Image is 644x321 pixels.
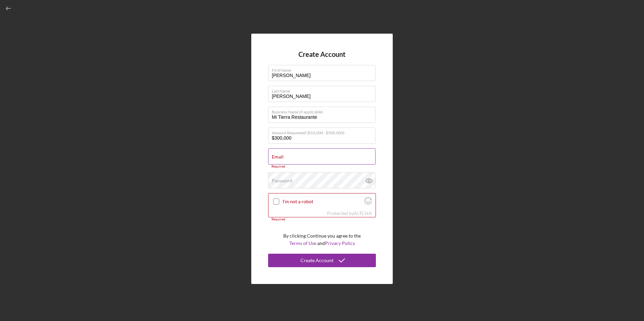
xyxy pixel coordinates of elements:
label: I'm not a robot [283,199,362,204]
label: First Name [272,65,376,73]
label: Last Name [272,86,376,94]
label: Password [272,178,292,183]
div: Create Account [300,254,333,267]
h4: Create Account [298,50,346,58]
a: Privacy Policy [325,240,355,246]
div: Protected by [327,211,372,216]
a: Visit Altcha.org [364,200,372,206]
p: By clicking Continue you agree to the and [283,232,361,247]
button: Create Account [268,254,376,267]
a: Visit Altcha.org [354,210,372,216]
label: Amount Requested ($10,000 - $500,000) [272,128,376,135]
label: Business Name (if applicable) [272,107,376,114]
label: Email [272,154,284,159]
div: Required [268,165,376,169]
div: Required [268,217,376,221]
a: Terms of Use [289,240,316,246]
